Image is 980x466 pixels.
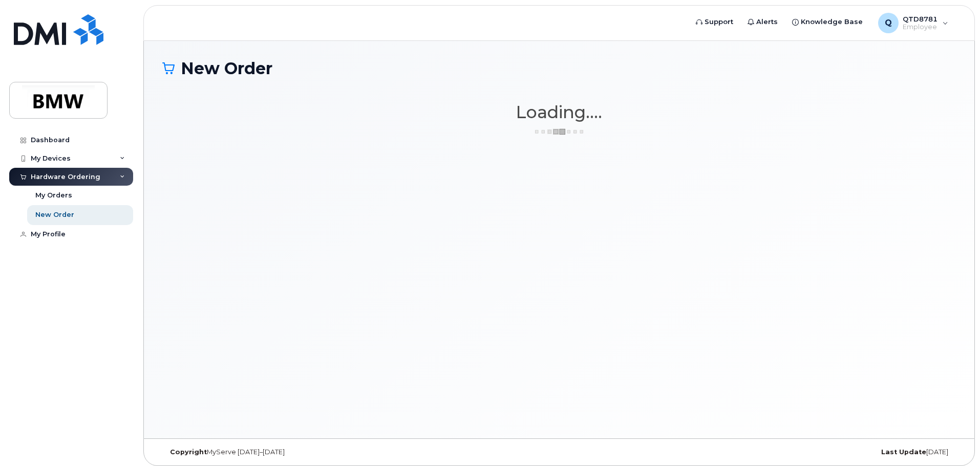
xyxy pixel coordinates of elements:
div: [DATE] [691,448,956,456]
img: ajax-loader-3a6953c30dc77f0bf724df975f13086db4f4c1262e45940f03d1251963f1bf2e.gif [534,128,585,136]
h1: Loading.... [162,103,956,121]
strong: Last Update [881,448,926,456]
strong: Copyright [170,448,207,456]
div: MyServe [DATE]–[DATE] [162,448,427,456]
h1: New Order [162,59,956,77]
